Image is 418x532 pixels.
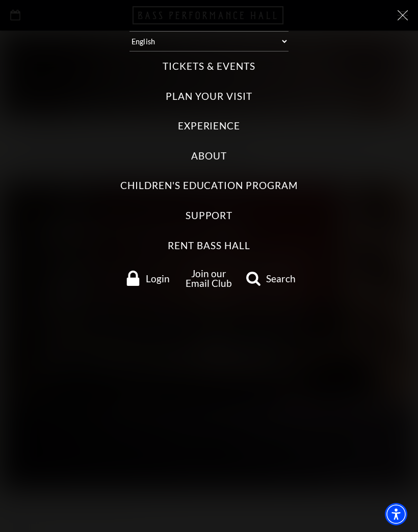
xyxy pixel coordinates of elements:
[178,119,241,133] label: Experience
[120,179,298,193] label: Children's Education Program
[385,503,407,525] div: Accessibility Menu
[191,149,227,163] label: About
[266,274,296,283] span: Search
[168,239,250,253] label: Rent Bass Hall
[240,271,301,286] a: search
[129,31,289,51] select: Select:
[186,268,232,289] a: Join our Email Club
[186,209,233,223] label: Support
[117,271,178,286] a: Login
[166,90,252,103] label: Plan Your Visit
[146,274,170,283] span: Login
[163,60,255,73] label: Tickets & Events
